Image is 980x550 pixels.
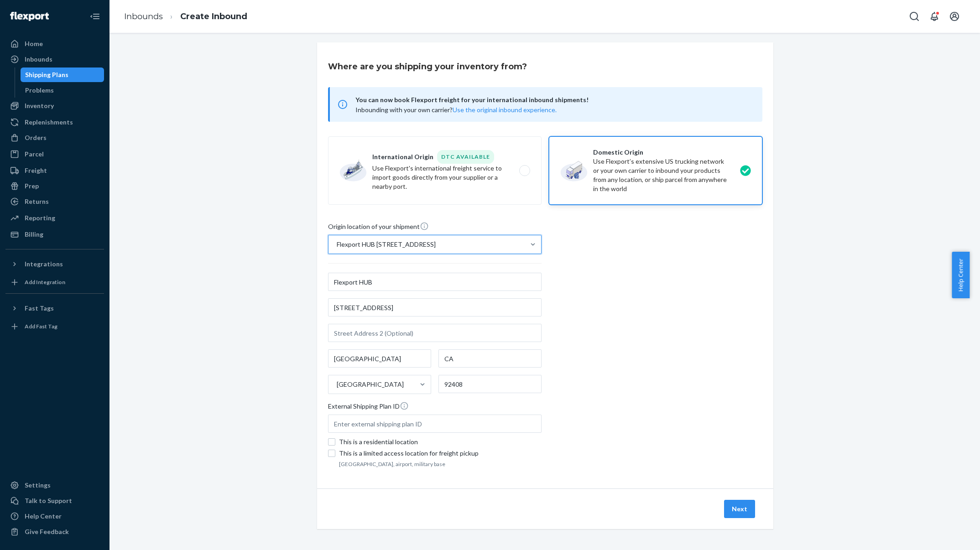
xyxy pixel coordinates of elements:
[5,36,104,51] a: Home
[5,147,104,161] a: Parcel
[25,496,72,505] div: Talk to Support
[328,349,431,368] input: City
[5,179,104,193] a: Prep
[5,130,104,145] a: Orders
[25,278,65,286] div: Add Integration
[5,319,104,334] a: Add Fast Tag
[328,324,542,342] input: Street Address 2 (Optional)
[25,166,47,175] div: Freight
[5,194,104,209] a: Returns
[25,304,54,313] div: Fast Tags
[5,509,104,524] a: Help Center
[25,481,51,490] div: Settings
[724,500,755,518] button: Next
[337,240,436,249] div: Flexport HUB [STREET_ADDRESS]
[328,415,542,433] input: Enter external shipping plan ID
[86,7,104,26] button: Close Navigation
[952,252,970,298] button: Help Center
[5,275,104,290] a: Add Integration
[25,197,49,206] div: Returns
[25,322,57,330] div: Add Fast Tag
[925,7,944,26] button: Open notifications
[328,222,429,235] span: Origin location of your shipment
[328,438,335,446] input: This is a residential location
[328,61,527,73] h3: Where are you shipping your inventory from?
[25,55,52,64] div: Inbounds
[5,52,104,67] a: Inbounds
[124,11,163,21] a: Inbounds
[25,182,39,191] div: Prep
[25,39,43,48] div: Home
[25,259,63,269] div: Integrations
[25,150,44,159] div: Parcel
[21,83,104,98] a: Problems
[905,7,923,26] button: Open Search Box
[328,298,542,317] input: Street Address
[25,118,73,127] div: Replenishments
[328,401,409,415] span: External Shipping Plan ID
[25,527,69,536] div: Give Feedback
[180,11,247,21] a: Create Inbound
[25,230,43,239] div: Billing
[5,524,104,539] button: Give Feedback
[25,213,55,223] div: Reporting
[5,257,104,271] button: Integrations
[117,3,255,30] ol: breadcrumbs
[5,115,104,130] a: Replenishments
[339,449,542,458] div: This is a limited access location for freight pickup
[336,380,337,389] input: [GEOGRAPHIC_DATA]
[25,133,47,142] div: Orders
[5,99,104,113] a: Inventory
[355,94,751,105] span: You can now book Flexport freight for your international inbound shipments!
[5,163,104,178] a: Freight
[438,349,542,368] input: State
[5,478,104,493] a: Settings
[355,106,557,114] span: Inbounding with your own carrier?
[945,7,964,26] button: Open account menu
[5,227,104,242] a: Billing
[25,101,54,110] div: Inventory
[438,375,542,393] input: ZIP Code
[5,211,104,225] a: Reporting
[337,380,404,389] div: [GEOGRAPHIC_DATA]
[5,301,104,316] button: Fast Tags
[25,512,62,521] div: Help Center
[453,105,557,114] button: Use the original inbound experience.
[10,12,49,21] img: Flexport logo
[328,450,335,457] input: This is a limited access location for freight pickup
[25,86,54,95] div: Problems
[5,493,104,508] a: Talk to Support
[328,273,542,291] input: First & Last Name
[339,437,542,446] div: This is a residential location
[339,460,542,468] footer: [GEOGRAPHIC_DATA], airport, military base
[25,70,68,79] div: Shipping Plans
[21,67,104,82] a: Shipping Plans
